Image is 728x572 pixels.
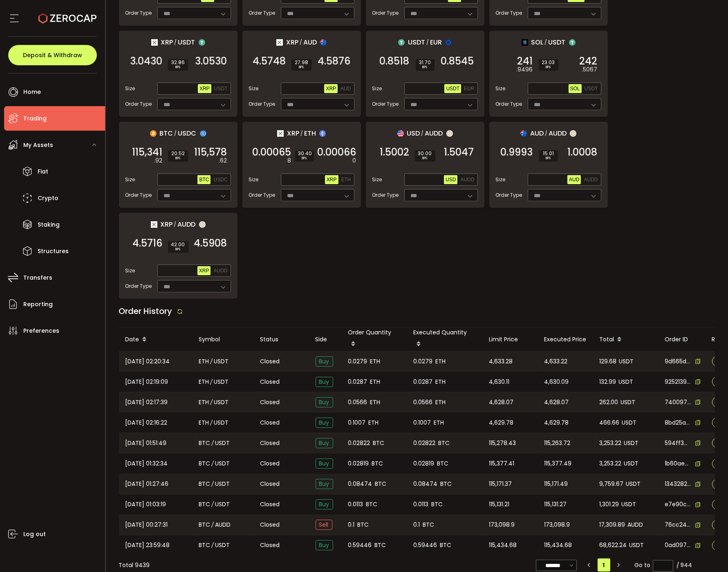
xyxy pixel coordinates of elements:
span: 132.99 [600,377,616,387]
span: XRP [161,37,173,47]
em: / [212,438,214,448]
span: USDT [214,398,229,407]
span: AUDD [584,177,598,183]
span: USDT [446,86,459,91]
span: USDT [621,398,636,407]
span: 4,629.78 [489,418,514,427]
span: USDT [624,438,639,448]
span: [DATE] 01:03:19 [125,500,166,509]
em: .5067 [582,65,598,74]
span: 1.5047 [444,148,474,156]
i: BPS [171,247,185,252]
span: AUD [569,177,579,183]
div: Order Quantity [342,328,407,351]
span: BTC [372,459,383,468]
span: SOL [531,37,544,47]
button: USDT [583,84,600,93]
span: Closed [260,378,280,386]
span: Order Type [125,100,152,108]
i: BPS [542,156,555,161]
span: 242 [580,57,598,65]
img: usdt_portfolio.svg [398,39,405,46]
span: 27.98 [295,60,308,65]
span: USDC [213,177,227,183]
span: Structures [38,245,69,257]
span: 0.1007 [348,418,366,427]
span: Size [249,85,259,92]
span: 0.0113 [414,500,429,509]
span: AUDD [549,128,567,138]
span: 173,098.9 [544,520,570,530]
span: 15.01 [542,151,555,156]
span: 0.0287 [348,377,367,387]
span: ETH [199,398,209,407]
span: 262.00 [600,398,618,407]
span: USDT [214,357,229,366]
button: XRP [324,84,338,93]
em: / [174,221,177,228]
span: 0.02819 [414,459,435,468]
img: zuPXiwguUFiBOIQyqLOiXsnnNitlx7q4LCwEbLHADjIpTka+Lip0HH8D0VTrd02z+wEAAAAASUVORK5CYII= [446,130,453,137]
span: 0.0566 [414,398,433,407]
span: Preferences [23,325,59,337]
span: 3.0530 [195,57,227,65]
span: Home [23,86,41,98]
span: 4,633.22 [544,357,568,366]
span: 1.5002 [380,148,410,156]
span: AUDD [425,128,443,138]
button: XRP [198,84,211,93]
span: Buy [316,397,333,407]
span: 42.00 [171,242,185,247]
iframe: Chat Widget [632,484,728,572]
span: USDT [549,37,566,47]
span: ETH [435,398,446,407]
i: BPS [295,65,308,70]
span: USDT [585,86,598,91]
img: aud_portfolio.svg [320,39,327,46]
span: Order Type [496,9,522,17]
span: XRP [286,37,298,47]
span: 31.70 [419,60,431,65]
img: xrp_portfolio.png [151,221,157,228]
i: BPS [542,65,555,70]
span: 0.08474 [414,479,438,489]
span: 0.00065 [253,148,291,156]
span: ETH [435,377,446,387]
button: XRP [197,266,211,275]
span: Order Type [249,100,276,108]
span: 0.1007 [414,418,431,427]
span: USDT [178,37,195,47]
span: 0.02822 [414,438,436,448]
span: USDT [215,500,230,509]
i: BPS [419,65,431,70]
span: 115,171.37 [489,479,512,489]
span: ETH [199,377,209,387]
span: ETH [370,398,380,407]
span: BTC [199,520,211,530]
span: 0.08474 [348,479,372,489]
div: Side [309,335,342,344]
span: BTC [357,520,369,530]
em: 0 [353,156,356,165]
span: USDT [619,357,634,366]
span: Order Type [125,191,152,199]
span: 0.02819 [348,459,369,468]
div: Symbol [193,335,254,344]
span: 32.86 [171,60,185,65]
em: / [175,39,177,46]
span: 0.8545 [441,57,474,65]
span: 0.1 [414,520,420,530]
span: 3,253.22 [600,459,622,468]
span: 3.0430 [130,57,163,65]
span: Order Type [372,191,399,199]
i: BPS [418,156,432,161]
span: USDT [408,37,425,47]
span: USD [446,177,456,183]
span: [DATE] 01:27:46 [125,479,169,489]
div: Total [593,333,659,347]
span: Deposit & Withdraw [23,52,82,58]
button: USDT [213,84,229,93]
span: Order Type [125,9,152,17]
em: / [175,130,177,137]
span: 115,377.41 [489,459,515,468]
